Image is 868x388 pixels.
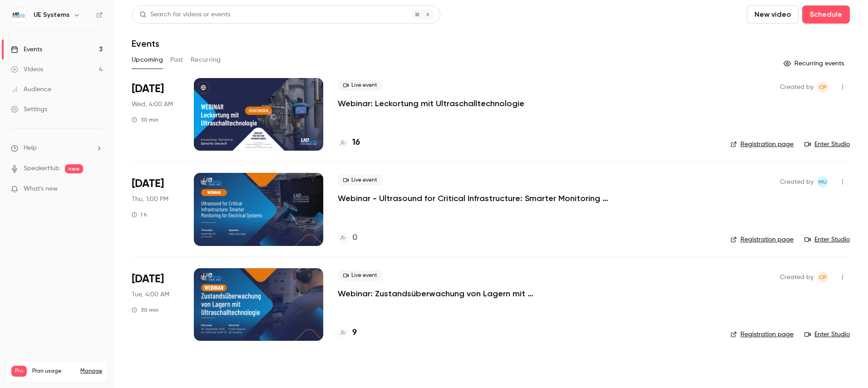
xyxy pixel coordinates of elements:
a: Manage [80,368,102,375]
span: Created by [780,272,814,283]
img: UE Systems [11,8,26,22]
button: Past [170,53,183,67]
a: Webinar: Leckortung mit Ultraschalltechnologie [338,98,524,109]
span: Marketing UE Systems [817,177,828,187]
span: new [65,164,83,173]
span: CP [819,272,827,283]
span: [DATE] [132,82,164,96]
a: Webinar - Ultrasound for Critical Infrastructure: Smarter Monitoring for Electrical Systems [338,193,610,204]
span: Live event [338,80,383,91]
span: Created by [780,82,814,93]
h4: 9 [352,327,357,339]
span: MU [819,177,827,187]
span: CP [819,82,827,93]
span: Tue, 4:00 AM [132,290,169,299]
button: Upcoming [132,53,163,67]
span: [DATE] [132,177,164,191]
div: 30 min [132,306,158,314]
h4: 16 [352,137,360,149]
div: Search for videos or events [139,10,230,20]
a: 16 [338,137,360,149]
span: Wed, 4:00 AM [132,100,173,109]
button: New video [747,5,799,24]
a: 0 [338,232,357,244]
div: Videos [11,65,43,74]
button: Schedule [802,5,850,24]
span: What's new [24,184,58,194]
span: Created by [780,177,814,187]
div: Sep 17 Wed, 10:00 AM (Europe/Amsterdam) [132,78,179,151]
h4: 0 [352,232,357,244]
span: Thu, 1:00 PM [132,195,168,204]
span: Cláudia Pereira [817,82,828,93]
button: Recurring [191,53,221,67]
span: Pro [11,366,27,377]
span: Plan usage [32,368,75,375]
span: Live event [338,270,383,281]
div: 1 h [132,211,147,218]
a: Enter Studio [804,330,850,339]
span: Help [24,143,37,153]
div: Sep 18 Thu, 1:00 PM (America/New York) [132,173,179,246]
span: Cláudia Pereira [817,272,828,283]
div: Sep 30 Tue, 10:00 AM (Europe/Amsterdam) [132,268,179,341]
div: 30 min [132,116,158,123]
div: Settings [11,105,47,114]
a: SpeakerHub [24,164,59,173]
span: Live event [338,175,383,186]
h1: Events [132,38,159,49]
button: Recurring events [779,56,850,71]
a: Registration page [730,140,794,149]
h6: UE Systems [34,10,69,20]
div: Audience [11,85,51,94]
span: [DATE] [132,272,164,286]
a: Registration page [730,235,794,244]
a: Enter Studio [804,140,850,149]
div: Events [11,45,42,54]
a: Registration page [730,330,794,339]
li: help-dropdown-opener [11,143,103,153]
a: Enter Studio [804,235,850,244]
a: Webinar: Zustandsüberwachung von Lagern mit Ultraschalltechnologie [338,288,610,299]
a: 9 [338,327,357,339]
